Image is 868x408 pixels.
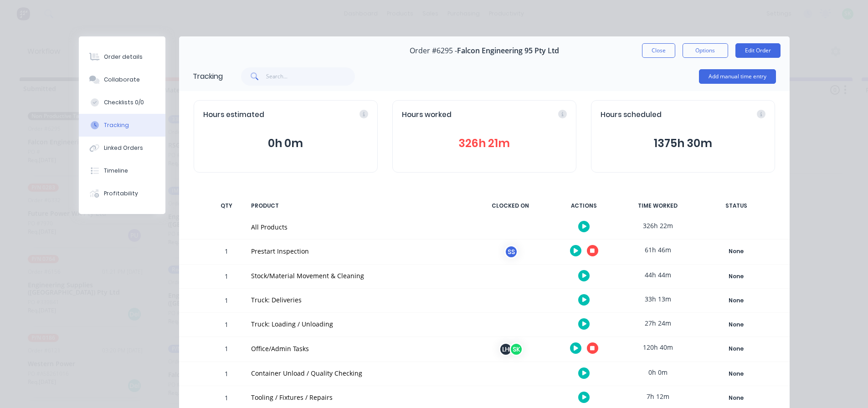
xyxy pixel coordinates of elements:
div: Tracking [193,71,223,82]
div: CLOCKED ON [476,196,544,215]
div: 7h 12m [624,386,692,407]
div: 1 [213,290,240,312]
div: Collaborate [104,76,140,84]
div: None [704,245,769,257]
div: STATUS [698,196,775,215]
span: Falcon Engineering 95 Pty Ltd [457,46,559,55]
button: None [703,367,770,380]
button: None [703,392,770,404]
div: LH [499,342,513,356]
button: Linked Orders [79,137,165,159]
button: 0h 0m [203,135,368,152]
button: None [703,318,770,331]
button: 1375h 30m [601,135,765,152]
div: Prestart Inspection [251,246,465,256]
div: 1 [213,314,240,337]
span: Hours worked [402,110,452,120]
div: 33h 13m [624,289,692,309]
div: None [704,270,769,282]
div: Tracking [104,121,129,129]
div: All Products [251,222,465,232]
div: Timeline [104,167,128,175]
div: 120h 40m [624,337,692,357]
div: None [704,319,769,331]
div: Container Unload / Quality Checking [251,368,465,378]
button: Tracking [79,114,165,137]
button: Order details [79,46,165,68]
div: None [704,368,769,380]
span: Hours scheduled [601,110,662,120]
div: Stock/Material Movement & Cleaning [251,271,465,280]
div: 1 [213,241,240,264]
div: QTY [213,196,240,215]
button: Timeline [79,159,165,182]
div: SS [504,245,518,259]
div: Truck: Deliveries [251,295,465,305]
button: 326h 21m [402,135,567,152]
div: ACTIONS [550,196,618,215]
button: Collaborate [79,68,165,91]
div: 1 [213,266,240,288]
button: None [703,294,770,307]
div: None [704,392,769,404]
div: None [704,295,769,306]
div: 27h 24m [624,313,692,333]
div: Order details [104,53,143,61]
button: Options [683,43,728,58]
div: 0h 0m [624,362,692,382]
div: 61h 46m [624,240,692,260]
span: Hours estimated [203,110,264,120]
div: TIME WORKED [624,196,692,215]
div: Profitability [104,189,138,198]
div: Tooling / Fixtures / Repairs [251,393,465,402]
div: None [704,343,769,355]
div: 1 [213,338,240,362]
div: SK [509,342,523,356]
div: 44h 44m [624,265,692,285]
div: PRODUCT [246,196,471,215]
span: Order #6295 - [410,46,457,55]
button: Close [642,43,675,58]
div: Office/Admin Tasks [251,344,465,353]
input: Search... [266,67,355,86]
button: Edit Order [735,43,781,58]
button: Profitability [79,182,165,205]
button: None [703,270,770,283]
div: 1 [213,363,240,386]
div: Truck: Loading / Unloading [251,319,465,329]
div: Checklists 0/0 [104,98,144,107]
button: Checklists 0/0 [79,91,165,114]
button: Add manual time entry [699,69,776,84]
div: Linked Orders [104,144,143,152]
button: None [703,245,770,258]
div: 326h 22m [624,215,692,236]
button: None [703,342,770,355]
